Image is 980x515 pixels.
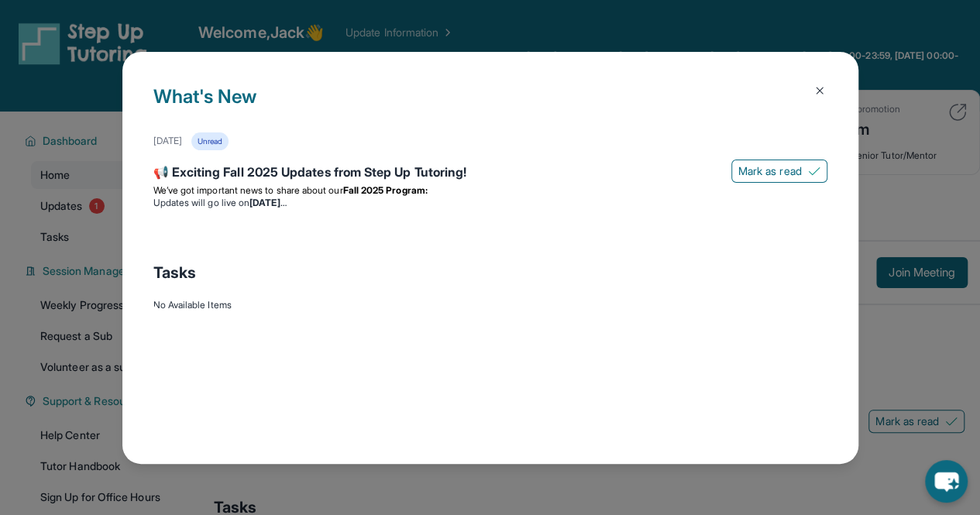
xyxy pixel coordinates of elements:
[153,184,343,196] span: We’ve got important news to share about our
[153,135,182,147] div: [DATE]
[153,299,827,311] div: No Available Items
[343,184,428,196] strong: Fall 2025 Program:
[731,160,827,183] button: Mark as read
[925,460,968,503] button: chat-button
[191,132,229,150] div: Unread
[153,163,827,184] div: 📢 Exciting Fall 2025 Updates from Step Up Tutoring!
[813,84,826,97] img: Close Icon
[153,262,196,283] span: Tasks
[808,165,820,177] img: Mark as read
[249,197,286,208] strong: [DATE]
[153,83,827,132] h1: What's New
[153,197,827,209] li: Updates will go live on
[738,163,802,179] span: Mark as read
